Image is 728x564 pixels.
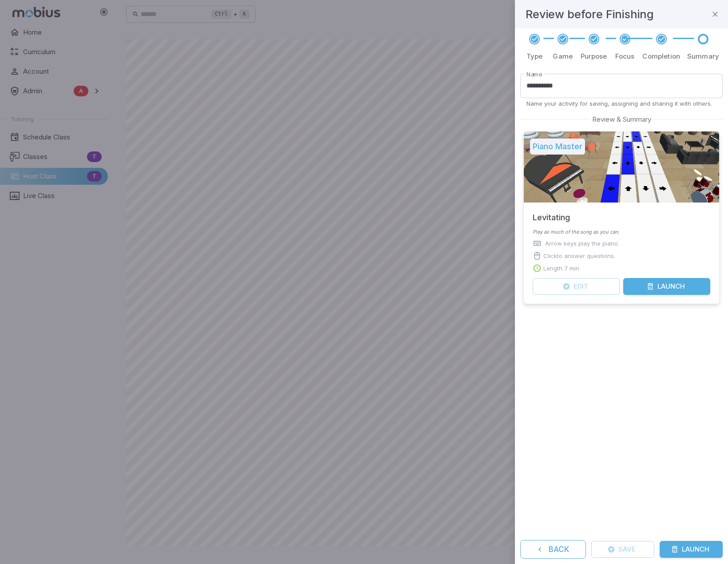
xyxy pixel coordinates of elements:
[623,278,710,295] button: Launch
[543,264,579,273] p: Length 7 min
[660,541,723,558] button: Launch
[590,115,653,124] span: Review & Summary
[642,52,680,61] p: Completion
[615,52,635,61] p: Focus
[545,239,619,248] p: Arrow keys play the piano.
[533,203,570,224] h5: Levitating
[526,99,716,107] p: Name your activity for saving, assigning and sharing it with others.
[581,52,607,61] p: Purpose
[533,228,710,236] p: Play as much of the song as you can.
[553,52,573,61] p: Game
[526,70,542,79] label: Name
[526,5,654,23] h4: Review before Finishing
[687,52,719,61] p: Summary
[530,139,585,155] h5: Piano Master
[543,251,615,260] p: Click to answer questions.
[520,540,586,559] button: Back
[526,52,543,61] p: Type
